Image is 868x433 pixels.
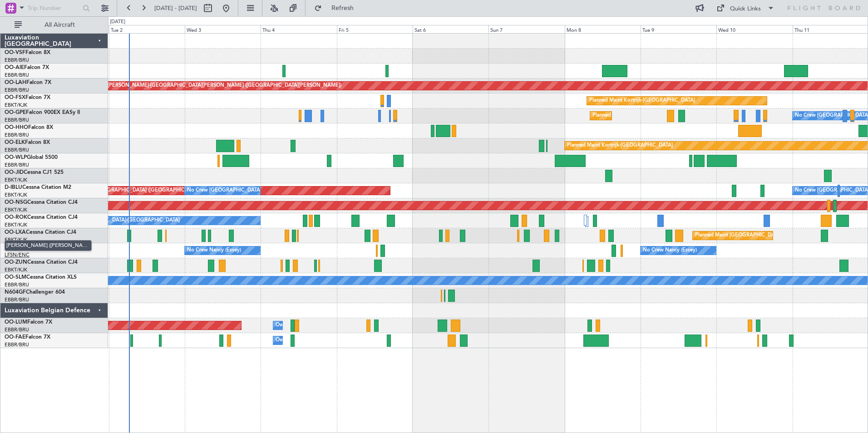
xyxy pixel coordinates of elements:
a: OO-ZUNCessna Citation CJ4 [5,260,78,265]
a: EBBR/BRU [5,341,29,348]
div: Owner Melsbroek Air Base [276,334,337,347]
a: OO-FAEFalcon 7X [5,335,50,340]
a: EBKT/KJK [5,192,27,198]
div: Wed 10 [716,25,792,33]
span: OO-VSF [5,50,25,55]
a: OO-NSGCessna Citation CJ4 [5,200,78,205]
div: No Crew Nancy (Essey) [643,244,697,257]
button: Quick Links [712,1,779,15]
span: OO-JID [5,170,24,175]
span: OO-ROK [5,215,27,220]
a: OO-VSFFalcon 8X [5,50,50,55]
a: LFSN/ENC[PERSON_NAME] ([PERSON_NAME]) [5,251,30,258]
a: EBKT/KJK [5,221,27,228]
a: OO-HHOFalcon 8X [5,125,53,130]
a: EBBR/BRU [5,72,29,79]
span: N604GF [5,290,26,295]
button: Refresh [310,1,365,15]
span: OO-WLP [5,155,27,160]
span: OO-LXA [5,230,26,235]
div: Quick Links [730,5,761,14]
a: OO-LUMFalcon 7X [5,320,52,325]
span: OO-LUM [5,320,27,325]
span: OO-NSG [5,200,27,205]
a: EBKT/KJK [5,207,27,213]
div: AOG Maint [GEOGRAPHIC_DATA] ([GEOGRAPHIC_DATA] National) [67,184,224,197]
span: OO-LAH [5,80,26,85]
div: Planned Maint [GEOGRAPHIC_DATA] ([GEOGRAPHIC_DATA] National) [592,109,757,123]
div: Planned Maint Kortrijk-[GEOGRAPHIC_DATA] [567,139,673,153]
span: [PERSON_NAME] ([PERSON_NAME]) [5,240,92,251]
span: OO-FAE [5,335,25,340]
a: EBBR/BRU [5,132,29,138]
div: Tue 2 [109,25,185,33]
span: OO-HHO [5,125,28,130]
a: EBKT/KJK [5,102,27,108]
a: D-IBLUCessna Citation M2 [5,185,71,190]
a: EBBR/BRU [5,326,29,333]
input: Trip Number [28,1,80,15]
div: Planned Maint [PERSON_NAME]-[GEOGRAPHIC_DATA][PERSON_NAME] ([GEOGRAPHIC_DATA][PERSON_NAME]) [73,79,341,93]
a: OO-LXACessna Citation CJ4 [5,230,76,235]
span: OO-AIE [5,65,24,70]
a: OO-JIDCessna CJ1 525 [5,170,64,175]
div: Thu 4 [261,25,336,33]
div: Fri 5 [337,25,413,33]
span: Refresh [324,5,362,11]
div: No Crew Nancy (Essey) [187,244,241,257]
a: EBBR/BRU [5,117,29,123]
div: Sat 6 [413,25,488,33]
a: OO-AIEFalcon 7X [5,65,49,70]
div: Planned Maint Kortrijk-[GEOGRAPHIC_DATA] [589,94,695,108]
a: OO-LAHFalcon 7X [5,80,51,85]
div: No Crew [GEOGRAPHIC_DATA] ([GEOGRAPHIC_DATA] National) [187,184,339,197]
div: Owner Melsbroek Air Base [276,319,337,332]
span: [DATE] - [DATE] [154,4,197,12]
a: EBKT/KJK [5,266,27,273]
span: OO-FSX [5,95,25,100]
a: OO-ROKCessna Citation CJ4 [5,215,78,220]
button: All Aircraft [10,18,99,32]
div: [DATE] [110,18,125,26]
div: Sun 7 [488,25,564,33]
div: Tue 9 [641,25,716,33]
span: All Aircraft [24,22,96,28]
a: EBBR/BRU [5,162,29,168]
a: EBBR/BRU [5,57,29,64]
a: EBBR/BRU [5,147,29,153]
div: Wed 3 [185,25,261,33]
a: EBKT/KJK [5,177,27,183]
span: OO-SLM [5,275,26,280]
a: EBKT/KJK [5,236,27,243]
span: OO-ELK [5,140,25,145]
div: Mon 8 [565,25,641,33]
a: OO-ELKFalcon 8X [5,140,50,145]
a: OO-SLMCessna Citation XLS [5,275,77,280]
span: OO-ZUN [5,260,27,265]
a: N604GFChallenger 604 [5,290,65,295]
a: OO-GPEFalcon 900EX EASy II [5,110,80,115]
a: OO-WLPGlobal 5500 [5,155,58,160]
a: OO-FSXFalcon 7X [5,95,50,100]
span: D-IBLU [5,185,22,190]
span: OO-GPE [5,110,26,115]
a: EBBR/BRU [5,296,29,303]
div: Planned Maint [GEOGRAPHIC_DATA] ([GEOGRAPHIC_DATA] National) [695,229,859,242]
a: EBBR/BRU [5,87,29,93]
a: EBBR/BRU [5,281,29,288]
